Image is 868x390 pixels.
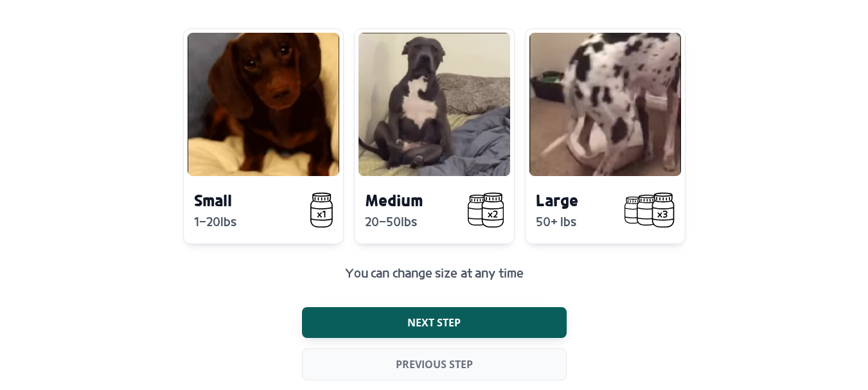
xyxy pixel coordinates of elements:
span: Next step [407,316,461,329]
h4: Medium [365,190,443,211]
p: 50+ lbs [536,213,614,230]
p: You can change size at any time [345,265,524,281]
p: 1-20lbs [194,213,272,230]
button: Previous step [302,348,567,380]
button: Next step [302,307,567,338]
span: Previous step [396,358,473,371]
p: 20-50lbs [365,213,443,230]
h4: Small [194,190,272,211]
h4: Large [536,190,614,211]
